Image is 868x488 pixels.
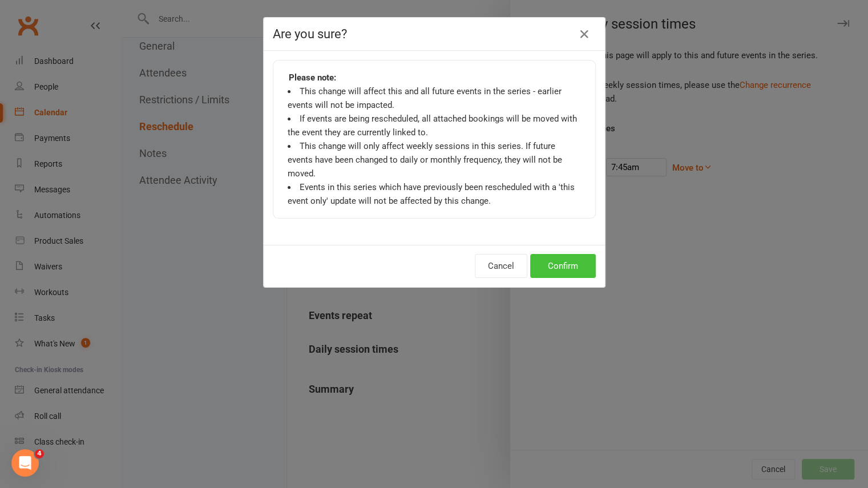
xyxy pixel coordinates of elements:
li: This change will only affect weekly sessions in this series. If future events have been changed t... [288,139,581,180]
strong: Please note: [289,71,336,84]
button: Cancel [475,254,527,278]
h4: Are you sure? [273,27,596,41]
li: If events are being rescheduled, all attached bookings will be moved with the event they are curr... [288,112,581,139]
iframe: Intercom live chat [11,449,39,477]
li: Events in this series which have previously been rescheduled with a 'this event only' update will... [288,180,581,208]
li: This change will affect this and all future events in the series - earlier events will not be imp... [288,84,581,112]
button: Close [575,25,594,43]
span: 4 [35,449,44,458]
button: Confirm [530,254,596,278]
